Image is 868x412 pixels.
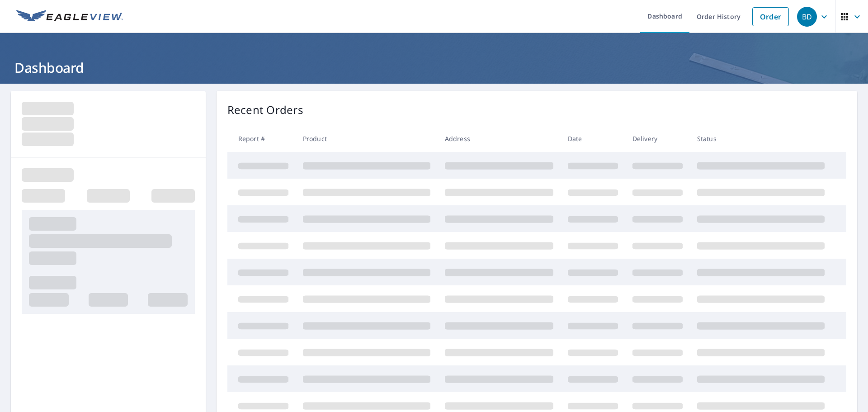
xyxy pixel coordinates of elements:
[16,10,123,24] img: EV Logo
[296,125,438,152] th: Product
[690,125,832,152] th: Status
[227,102,303,118] p: Recent Orders
[625,125,690,152] th: Delivery
[752,7,789,26] a: Order
[227,125,296,152] th: Report #
[438,125,561,152] th: Address
[11,58,857,77] h1: Dashboard
[797,7,817,27] div: BD
[561,125,625,152] th: Date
